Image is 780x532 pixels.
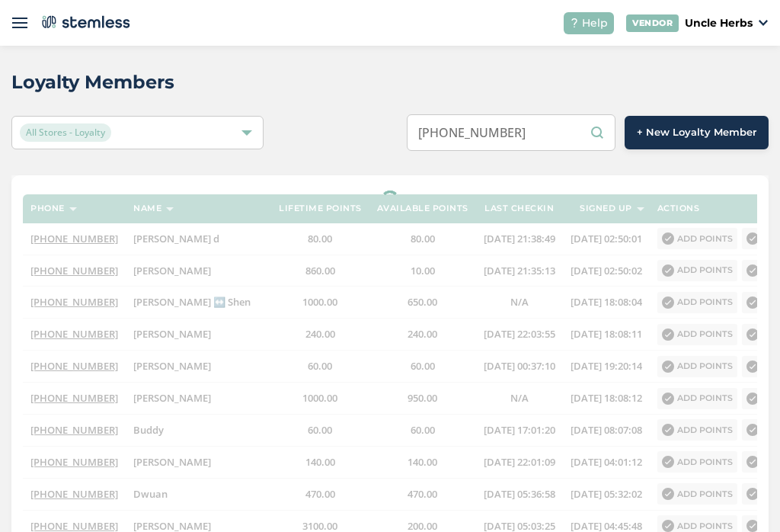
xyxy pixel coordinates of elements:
[11,69,174,96] h2: Loyalty Members
[759,20,768,26] img: icon_down-arrow-small-66adaf34.svg
[20,123,111,142] span: All Stores - Loyalty
[407,114,615,151] input: Search
[570,18,579,27] img: icon-help-white-03924b79.svg
[39,11,130,34] img: logo-dark-0685b13c.svg
[626,14,679,32] div: VENDOR
[12,15,27,30] img: icon-menu-open-1b7a8edd.svg
[582,15,608,31] span: Help
[704,459,780,532] iframe: Chat Widget
[685,15,753,31] p: Uncle Herbs
[637,125,756,140] span: + New Loyalty Member
[625,116,769,149] button: + New Loyalty Member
